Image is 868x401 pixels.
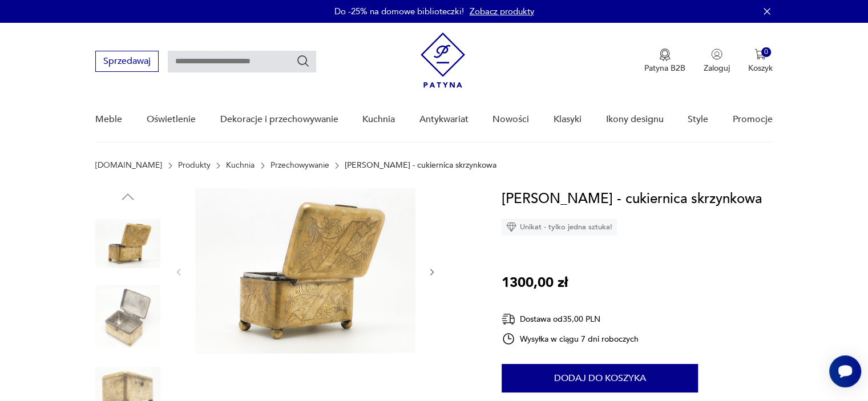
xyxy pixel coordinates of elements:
img: Ikona koszyka [754,48,766,60]
p: Do -25% na domowe biblioteczki! [334,6,464,17]
img: Ikonka użytkownika [711,48,722,60]
a: Nowości [492,98,529,141]
div: Unikat - tylko jedna sztuka! [502,218,617,236]
a: Antykwariat [419,98,469,141]
img: Zdjęcie produktu Schiffers - cukiernica skrzynkowa [195,188,415,354]
a: Ikony designu [605,98,663,141]
div: Wysyłka w ciągu 7 dni roboczych [502,332,639,346]
button: Zaloguj [704,48,730,74]
button: Patyna B2B [644,48,685,74]
a: Klasyki [554,98,582,141]
a: Dekoracje i przechowywanie [220,98,338,141]
p: Koszyk [748,63,773,74]
div: 0 [761,47,771,57]
div: Dostawa od 35,00 PLN [502,312,639,326]
img: Zdjęcie produktu Schiffers - cukiernica skrzynkowa [95,211,160,276]
p: Patyna B2B [644,63,685,74]
img: Zdjęcie produktu Schiffers - cukiernica skrzynkowa [95,284,160,349]
button: 0Koszyk [748,48,773,74]
p: [PERSON_NAME] - cukiernica skrzynkowa [345,161,496,170]
button: Sprzedawaj [95,51,159,72]
button: Szukaj [296,54,310,68]
a: Style [688,98,708,141]
a: Kuchnia [362,98,395,141]
a: Promocje [733,98,773,141]
a: Oświetlenie [147,98,196,141]
a: Ikona medaluPatyna B2B [644,48,685,74]
p: 1300,00 zł [502,272,568,294]
a: Meble [95,98,122,141]
a: [DOMAIN_NAME] [95,161,162,170]
a: Kuchnia [226,161,255,170]
a: Przechowywanie [271,161,329,170]
a: Zobacz produkty [470,6,534,17]
img: Ikona medalu [659,48,671,61]
img: Ikona diamentu [506,222,516,232]
p: Zaloguj [704,63,730,74]
h1: [PERSON_NAME] - cukiernica skrzynkowa [502,188,762,210]
img: Patyna - sklep z meblami i dekoracjami vintage [421,33,465,88]
button: Dodaj do koszyka [502,364,698,392]
a: Sprzedawaj [95,58,159,66]
iframe: Smartsupp widget button [829,355,861,387]
img: Ikona dostawy [502,312,515,326]
a: Produkty [178,161,211,170]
